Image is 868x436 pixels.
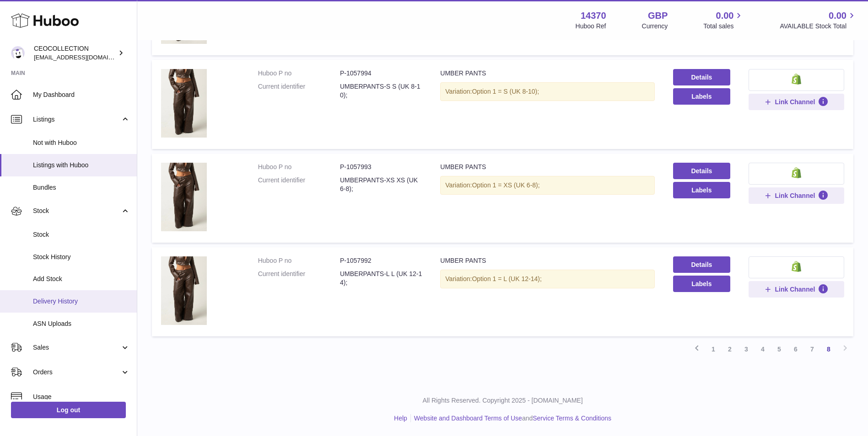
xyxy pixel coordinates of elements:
a: 0.00 Total sales [703,10,744,31]
span: 0.00 [716,10,734,22]
strong: GBP [648,10,668,22]
span: Add Stock [33,275,130,283]
dd: P-1057993 [340,163,422,171]
dd: UMBERPANTS-S S (UK 8-10); [340,82,422,100]
div: UMBER PANTS [440,69,655,78]
button: Link Channel [749,187,844,204]
a: Details [673,163,730,179]
div: UMBER PANTS [440,256,655,265]
button: Labels [673,182,730,198]
span: Delivery History [33,297,130,306]
a: Website and Dashboard Terms of Use [414,415,522,422]
button: Link Channel [749,281,844,298]
a: 1 [705,341,722,357]
span: [EMAIL_ADDRESS][DOMAIN_NAME] [34,53,135,61]
dd: UMBERPANTS-XS XS (UK 6-8); [340,176,422,193]
span: My Dashboard [33,90,130,99]
a: Details [673,69,730,85]
p: All Rights Reserved. Copyright 2025 - [DOMAIN_NAME] [145,396,861,405]
img: UMBER PANTS [161,256,207,325]
dd: P-1057994 [340,69,422,78]
img: shopify-small.png [792,74,801,85]
span: Sales [33,343,120,352]
span: Option 1 = S (UK 8-10); [472,88,539,95]
a: 7 [804,341,820,357]
button: Link Channel [749,94,844,110]
div: CEOCOLLECTION [34,44,116,62]
dt: Huboo P no [258,256,340,265]
div: Variation: [440,176,655,195]
a: Help [394,415,407,422]
img: internalAdmin-14370@internal.huboo.com [11,46,25,60]
a: 2 [722,341,738,357]
div: Currency [642,22,668,31]
span: Stock [33,207,120,215]
dt: Huboo P no [258,69,340,78]
button: Labels [673,88,730,105]
dt: Current identifier [258,270,340,287]
a: 6 [787,341,804,357]
img: shopify-small.png [792,261,801,272]
span: AVAILABLE Stock Total [780,22,857,31]
span: Usage [33,393,130,401]
a: Service Terms & Conditions [533,415,611,422]
a: Log out [11,402,126,418]
span: Link Channel [775,98,815,106]
dt: Current identifier [258,176,340,193]
span: Total sales [703,22,744,31]
a: 4 [755,341,771,357]
a: 0.00 AVAILABLE Stock Total [780,10,857,31]
div: Variation: [440,82,655,101]
a: 3 [738,341,755,357]
div: UMBER PANTS [440,163,655,171]
dt: Current identifier [258,82,340,100]
span: Not with Huboo [33,138,130,147]
a: 8 [820,341,837,357]
span: Bundles [33,183,130,192]
span: 0.00 [829,10,846,22]
span: Link Channel [775,285,815,293]
strong: 14370 [581,10,606,22]
div: Huboo Ref [576,22,606,31]
span: Stock [33,230,130,239]
dt: Huboo P no [258,163,340,171]
span: Option 1 = L (UK 12-14); [472,275,541,282]
span: Orders [33,368,120,377]
span: Link Channel [775,191,815,200]
span: Stock History [33,253,130,261]
a: 5 [771,341,787,357]
span: Option 1 = XS (UK 6-8); [472,181,539,189]
dd: UMBERPANTS-L L (UK 12-14); [340,270,422,287]
img: UMBER PANTS [161,163,207,231]
span: Listings [33,115,120,124]
dd: P-1057992 [340,256,422,265]
span: ASN Uploads [33,319,130,328]
li: and [411,414,611,423]
div: Variation: [440,270,655,288]
img: UMBER PANTS [161,69,207,138]
span: Listings with Huboo [33,161,130,170]
button: Labels [673,276,730,292]
a: Details [673,256,730,273]
img: shopify-small.png [792,167,801,178]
